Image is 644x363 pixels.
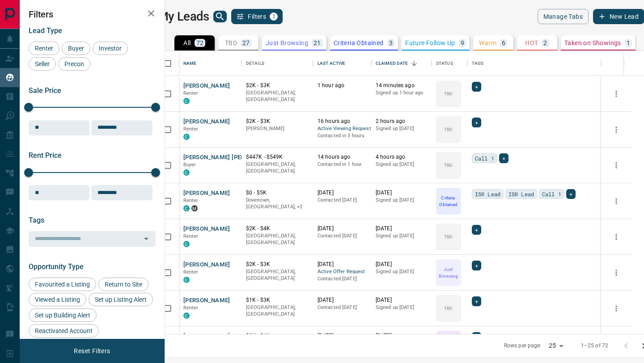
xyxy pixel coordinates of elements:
[376,304,427,311] p: Signed up [DATE]
[508,190,534,198] span: ISR Lead
[475,82,478,91] span: +
[32,312,93,319] span: Set up Building Alert
[196,40,204,46] p: 72
[610,266,623,279] button: more
[444,126,453,133] p: TBD
[183,90,199,96] span: Renter
[475,118,478,127] span: +
[376,189,427,197] p: [DATE]
[376,153,427,161] p: 4 hours ago
[475,154,494,163] span: Call 1
[246,89,309,103] p: [GEOGRAPHIC_DATA], [GEOGRAPHIC_DATA]
[246,332,309,340] p: $3K - $4K
[318,118,367,125] p: 16 hours ago
[569,190,572,198] span: +
[65,45,87,52] span: Buyer
[472,225,481,235] div: +
[475,190,500,198] span: ISR Lead
[246,118,309,125] p: $2K - $3K
[610,194,623,208] button: more
[29,9,156,20] h2: Filters
[183,225,230,233] button: [PERSON_NAME]
[183,198,199,203] span: Renter
[318,332,367,340] p: [DATE]
[213,11,227,22] button: search button
[271,13,277,20] span: 1
[318,161,367,168] p: Contacted in 1 hour
[376,51,408,76] div: Claimed Date
[246,296,309,304] p: $1K - $3K
[314,40,321,46] p: 21
[61,60,87,68] span: Precon
[246,189,309,197] p: $0 - $5K
[246,125,309,132] p: [PERSON_NAME]
[246,153,309,161] p: $447K - $549K
[502,154,505,163] span: +
[475,333,478,342] span: +
[58,57,90,71] div: Precon
[472,51,484,76] div: Tags
[376,225,427,232] p: [DATE]
[610,123,623,136] button: more
[29,151,62,160] span: Rent Price
[408,57,420,70] button: Sort
[92,296,150,303] span: Set up Listing Alert
[376,268,427,275] p: Signed up [DATE]
[246,197,309,211] p: Midtown | Central, Toronto
[472,82,481,92] div: +
[436,51,453,76] div: Status
[29,216,44,224] span: Tags
[318,225,367,232] p: [DATE]
[502,40,505,46] p: 6
[191,205,198,211] div: mrloft.ca
[472,332,481,342] div: +
[32,296,83,303] span: Viewed a Listing
[246,82,309,89] p: $2K - $3K
[318,132,367,139] p: Contacted in 3 hours
[371,51,432,76] div: Claimed Date
[246,161,309,175] p: [GEOGRAPHIC_DATA], [GEOGRAPHIC_DATA]
[183,189,230,198] button: [PERSON_NAME]
[102,281,145,288] span: Return to Site
[566,189,576,199] div: +
[627,40,630,46] p: 1
[246,232,309,246] p: [GEOGRAPHIC_DATA], [GEOGRAPHIC_DATA]
[29,86,61,95] span: Sale Price
[461,40,464,46] p: 9
[376,118,427,125] p: 2 hours ago
[242,40,250,46] p: 27
[543,40,547,46] p: 2
[318,232,367,240] p: Contacted [DATE]
[246,261,309,268] p: $2K - $3K
[183,51,197,76] div: Name
[376,261,427,268] p: [DATE]
[313,51,371,76] div: Last Active
[29,293,86,306] div: Viewed a Listing
[525,40,538,46] p: HOT
[183,312,190,319] div: condos.ca
[318,275,367,283] p: Contacted [DATE]
[266,40,308,46] p: Just Browsing
[89,293,153,306] div: Set up Listing Alert
[29,57,56,71] div: Seller
[479,40,496,46] p: Warm
[610,230,623,244] button: more
[538,9,589,24] button: Manage Tabs
[93,42,128,55] div: Investor
[246,51,264,76] div: Details
[183,134,190,140] div: condos.ca
[32,60,53,68] span: Seller
[444,90,453,97] p: TBD
[444,305,453,312] p: TBD
[183,118,230,126] button: [PERSON_NAME]
[62,42,90,55] div: Buyer
[437,194,460,208] p: Criteria Obtained
[318,153,367,161] p: 14 hours ago
[334,40,384,46] p: Criteria Obtained
[437,266,460,279] p: Just Browsing
[444,233,453,240] p: TBD
[376,232,427,240] p: Signed up [DATE]
[183,269,199,275] span: Renter
[564,40,621,46] p: Taken on Showings
[581,342,608,350] p: 1–25 of 72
